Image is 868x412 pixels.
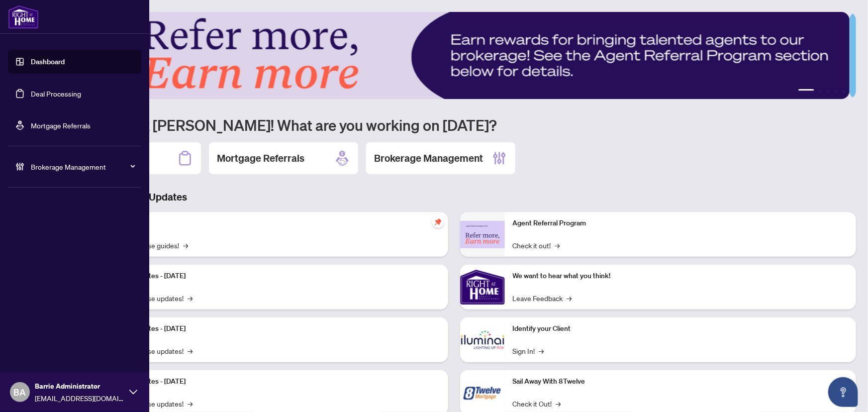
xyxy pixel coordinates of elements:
[513,218,849,229] p: Agent Referral Program
[188,398,193,409] span: →
[842,89,846,93] button: 5
[183,240,188,251] span: →
[374,151,483,165] h2: Brokerage Management
[513,271,849,282] p: We want to hear what you think!
[52,190,856,204] h3: Brokerage & Industry Updates
[104,323,440,334] p: Platform Updates - [DATE]
[513,398,561,409] a: Check it Out!→
[14,385,26,399] span: BA
[818,89,822,93] button: 2
[513,323,849,334] p: Identify your Client
[826,89,830,93] button: 3
[834,89,838,93] button: 4
[556,398,561,409] span: →
[460,221,505,248] img: Agent Referral Program
[513,293,572,304] a: Leave Feedback→
[513,345,544,356] a: Sign In!→
[52,115,856,134] h1: Welcome back [PERSON_NAME]! What are you working on [DATE]?
[52,12,850,99] img: Slide 0
[539,345,544,356] span: →
[798,89,814,93] button: 1
[828,377,858,407] button: Open asap
[460,265,505,309] img: We want to hear what you think!
[104,376,440,387] p: Platform Updates - [DATE]
[555,240,560,251] span: →
[188,345,193,356] span: →
[217,151,304,165] h2: Mortgage Referrals
[513,240,560,251] a: Check it out!→
[188,293,193,304] span: →
[104,218,440,229] p: Self-Help
[31,121,91,130] a: Mortgage Referrals
[513,376,849,387] p: Sail Away With 8Twelve
[31,89,81,98] a: Deal Processing
[31,57,65,66] a: Dashboard
[567,293,572,304] span: →
[460,317,505,362] img: Identify your Client
[35,381,124,392] span: Barrie Administrator
[432,216,444,228] span: pushpin
[8,5,39,29] img: logo
[104,271,440,282] p: Platform Updates - [DATE]
[31,161,134,172] span: Brokerage Management
[35,393,124,404] span: [EMAIL_ADDRESS][DOMAIN_NAME]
